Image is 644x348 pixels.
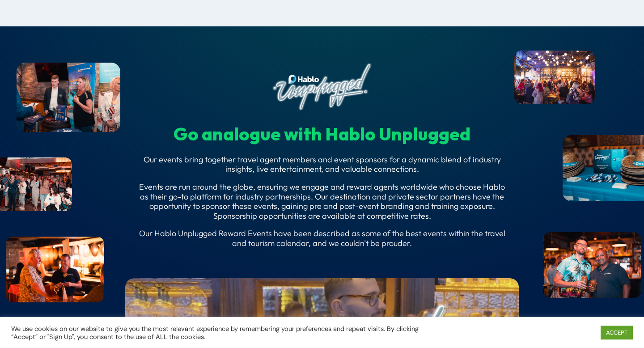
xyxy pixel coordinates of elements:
[11,325,446,341] div: We use cookies on our website to give you the most relevant experience by remembering your prefer...
[134,229,510,248] p: Our Hablo Unplugged Reward Events have been described as some of the best events within the trave...
[80,124,563,146] div: Go analogue with Hablo Unplugged
[272,63,372,111] img: Unplugged logo 1
[134,155,510,182] p: Our events bring together travel agent members and event sponsors for a dynamic blend of industry...
[601,326,633,340] a: ACCEPT
[134,182,510,229] p: Events are run around the globe, ensuring we engage and reward agents worldwide who choose Hablo ...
